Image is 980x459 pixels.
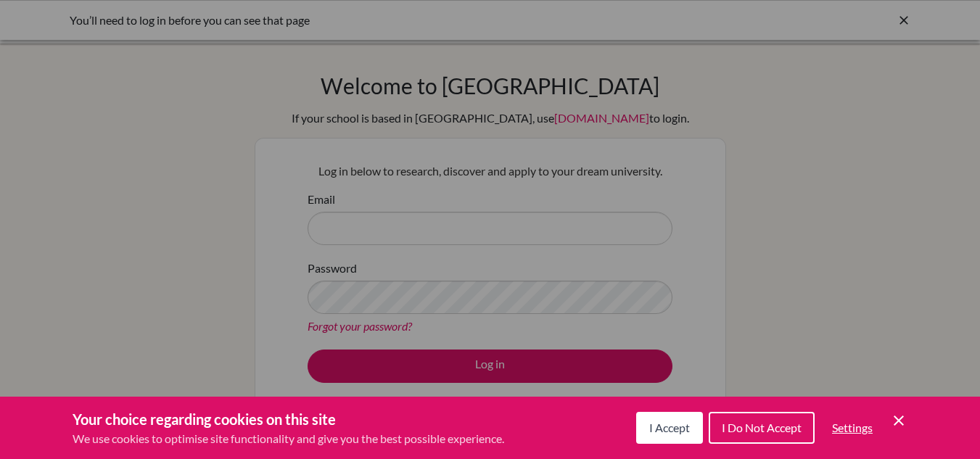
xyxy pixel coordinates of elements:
[722,421,802,434] span: I Do Not Accept
[73,430,504,447] p: We use cookies to optimise site functionality and give you the best possible experience.
[709,412,815,444] button: I Do Not Accept
[73,408,504,430] h3: Your choice regarding cookies on this site
[832,421,873,434] span: Settings
[636,412,703,444] button: I Accept
[890,412,907,429] button: Save and close
[649,421,690,434] span: I Accept
[820,413,884,442] button: Settings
